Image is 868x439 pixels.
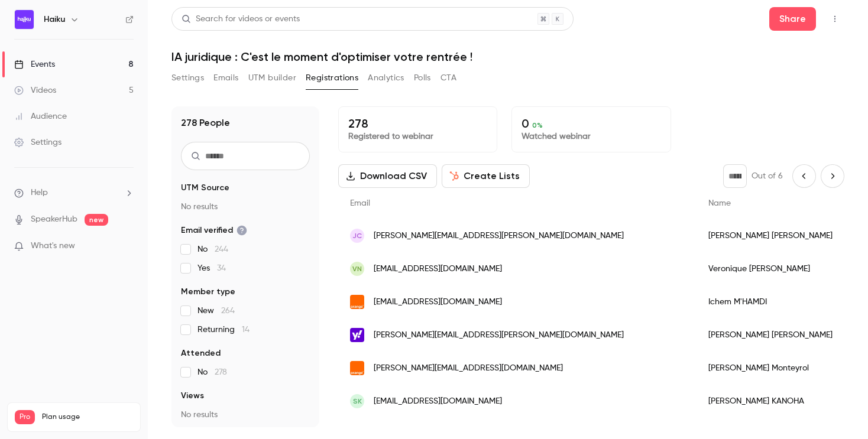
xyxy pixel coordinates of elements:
[353,396,362,407] span: SK
[197,305,235,317] span: New
[374,263,502,275] span: [EMAIL_ADDRESS][DOMAIN_NAME]
[348,116,487,131] p: 278
[221,307,235,315] span: 264
[14,136,61,148] div: Settings
[85,214,108,226] span: new
[15,10,34,29] img: Haiku
[248,69,296,87] button: UTM builder
[441,69,456,87] button: CTA
[119,241,134,252] iframe: Noticeable Trigger
[14,58,55,70] div: Events
[182,13,300,25] div: Search for videos or events
[215,245,228,253] span: 244
[374,230,624,242] span: [PERSON_NAME][EMAIL_ADDRESS][PERSON_NAME][DOMAIN_NAME]
[197,324,250,336] span: Returning
[792,164,816,188] button: Previous page
[171,69,204,87] button: Settings
[374,395,502,408] span: [EMAIL_ADDRESS][DOMAIN_NAME]
[414,69,431,87] button: Polls
[15,410,35,424] span: Pro
[217,264,226,272] span: 34
[352,264,362,274] span: VN
[181,347,221,359] span: Attended
[306,69,358,87] button: Registrations
[181,182,229,194] span: UTM Source
[350,328,364,342] img: yahoo.fr
[171,50,844,64] h1: IA juridique : C'est le moment d'optimiser votre rentrée !
[350,199,370,207] span: Email
[821,164,844,188] button: Next page
[181,409,310,421] p: No results
[197,366,227,378] span: No
[522,116,660,131] p: 0
[532,121,543,129] span: 0 %
[14,110,67,122] div: Audience
[44,14,65,25] h6: Haiku
[14,187,134,199] li: help-dropdown-opener
[31,187,48,199] span: Help
[197,262,226,274] span: Yes
[350,361,364,375] img: orange.fr
[181,225,247,236] span: Email verified
[338,164,437,188] button: Download CSV
[350,295,364,309] img: orange.fr
[752,170,783,182] p: Out of 6
[374,329,624,342] span: [PERSON_NAME][EMAIL_ADDRESS][PERSON_NAME][DOMAIN_NAME]
[708,199,731,207] span: Name
[197,243,228,255] span: No
[181,116,230,130] h1: 278 People
[213,69,238,87] button: Emails
[181,286,235,298] span: Member type
[14,84,56,96] div: Videos
[368,69,404,87] button: Analytics
[374,296,502,308] span: [EMAIL_ADDRESS][DOMAIN_NAME]
[522,131,660,142] p: Watched webinar
[769,7,816,31] button: Share
[215,368,227,376] span: 278
[442,164,530,188] button: Create Lists
[31,240,75,252] span: What's new
[181,390,204,402] span: Views
[181,201,310,213] p: No results
[352,230,362,241] span: JC
[374,362,563,375] span: [PERSON_NAME][EMAIL_ADDRESS][DOMAIN_NAME]
[242,326,250,334] span: 14
[42,412,133,422] span: Plan usage
[348,131,487,142] p: Registered to webinar
[31,213,77,226] a: SpeakerHub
